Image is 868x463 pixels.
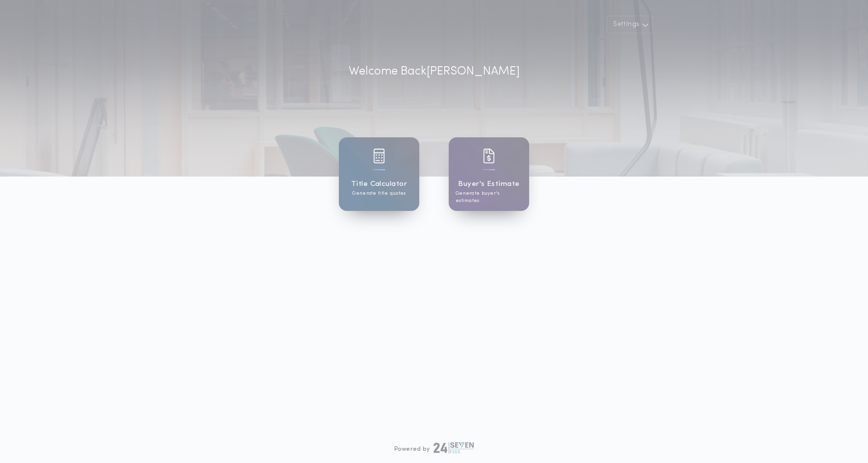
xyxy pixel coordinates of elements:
[449,137,529,211] a: card iconBuyer's EstimateGenerate buyer's estimates
[339,137,419,211] a: card iconTitle CalculatorGenerate title quotes
[607,16,653,33] button: Settings
[351,179,407,190] h1: Title Calculator
[349,63,520,80] p: Welcome Back [PERSON_NAME]
[458,179,519,190] h1: Buyer's Estimate
[394,442,474,454] div: Powered by
[434,442,474,454] img: logo
[456,190,522,205] p: Generate buyer's estimates
[352,190,406,197] p: Generate title quotes
[373,149,385,163] img: card icon
[483,149,495,163] img: card icon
